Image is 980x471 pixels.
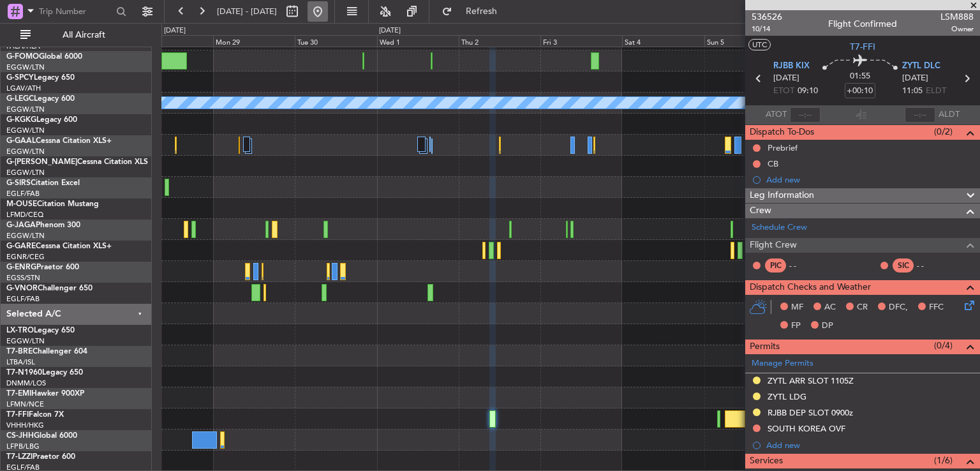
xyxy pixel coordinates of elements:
[6,369,83,377] a: T7-N1960Legacy 650
[917,260,946,271] div: - -
[6,348,33,355] span: T7-BRE
[6,126,45,135] a: EGGW/LTN
[6,411,29,419] span: T7-FFI
[748,39,771,50] button: UTC
[6,400,44,409] a: LFMN/NCE
[459,35,540,47] div: Thu 2
[893,258,914,273] div: SIC
[6,74,34,82] span: G-SPCY
[6,264,79,271] a: G-ENRGPraetor 600
[6,179,31,187] span: G-SIRS
[6,442,40,451] a: LFPB/LBG
[6,285,38,292] span: G-VNOR
[752,10,782,24] span: 536526
[6,285,93,292] a: G-VNORChallenger 650
[750,454,783,468] span: Services
[377,35,459,47] div: Wed 1
[6,179,80,187] a: G-SIRSCitation Excel
[6,243,112,250] a: G-GARECessna Citation XLS+
[902,72,928,85] span: [DATE]
[934,454,953,467] span: (1/6)
[850,40,875,54] span: T7-FFI
[6,200,37,208] span: M-OUSE
[6,369,42,377] span: T7-N1960
[929,301,944,314] span: FFC
[750,125,814,140] span: Dispatch To-Dos
[6,336,45,346] a: EGGW/LTN
[773,85,794,98] span: ETOT
[752,357,813,370] a: Manage Permits
[6,137,36,145] span: G-GAAL
[6,294,40,304] a: EGLF/FAB
[768,423,845,434] div: SOUTH KOREA OVF
[6,116,77,124] a: G-KGKGLegacy 600
[6,168,45,177] a: EGGW/LTN
[6,357,35,367] a: LTBA/ISL
[704,35,786,47] div: Sun 5
[902,60,940,73] span: ZYTL DLC
[850,70,870,83] span: 01:55
[768,391,806,402] div: ZYTL LDG
[750,280,871,295] span: Dispatch Checks and Weather
[6,210,43,220] a: LFMD/CEQ
[791,320,801,333] span: FP
[789,260,818,271] div: - -
[6,200,99,208] a: M-OUSECitation Mustang
[6,189,40,198] a: EGLF/FAB
[768,142,798,153] div: Prebrief
[824,301,836,314] span: AC
[6,432,77,440] a: CS-JHHGlobal 6000
[798,85,818,98] span: 09:10
[6,264,36,271] span: G-ENRG
[791,301,803,314] span: MF
[940,10,974,24] span: LSM888
[773,60,810,73] span: RJBB KIX
[6,273,40,283] a: EGSS/STN
[6,53,39,61] span: G-FOMO
[131,35,213,47] div: Sun 28
[6,411,64,419] a: T7-FFIFalcon 7X
[455,7,509,16] span: Refresh
[6,421,44,430] a: VHHH/HKG
[768,375,854,386] div: ZYTL ARR SLOT 1105Z
[857,301,868,314] span: CR
[768,158,778,169] div: CB
[752,24,782,34] span: 10/14
[164,26,186,36] div: [DATE]
[940,24,974,34] span: Owner
[6,348,87,355] a: T7-BREChallenger 604
[766,108,787,121] span: ATOT
[939,108,960,121] span: ALDT
[6,95,34,103] span: G-LEGC
[926,85,946,98] span: ELDT
[768,407,853,418] div: RJBB DEP SLOT 0900z
[295,35,376,47] div: Tue 30
[39,2,112,21] input: Trip Number
[6,327,34,334] span: LX-TRO
[213,35,295,47] div: Mon 29
[6,147,45,156] a: EGGW/LTN
[6,378,46,388] a: DNMM/LOS
[6,221,80,229] a: G-JAGAPhenom 300
[790,107,820,123] input: --:--
[6,231,45,241] a: EGGW/LTN
[750,188,814,203] span: Leg Information
[750,238,797,253] span: Flight Crew
[6,252,45,262] a: EGNR/CEG
[540,35,622,47] div: Fri 3
[828,17,897,31] div: Flight Confirmed
[6,390,84,398] a: T7-EMIHawker 900XP
[436,1,512,22] button: Refresh
[622,35,704,47] div: Sat 4
[6,53,82,61] a: G-FOMOGlobal 6000
[902,85,923,98] span: 11:05
[766,174,974,185] div: Add new
[6,63,45,72] a: EGGW/LTN
[6,158,148,166] a: G-[PERSON_NAME]Cessna Citation XLS
[6,74,75,82] a: G-SPCYLegacy 650
[934,339,953,352] span: (0/4)
[6,432,34,440] span: CS-JHH
[750,204,771,218] span: Crew
[6,137,112,145] a: G-GAALCessna Citation XLS+
[217,6,277,17] span: [DATE] - [DATE]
